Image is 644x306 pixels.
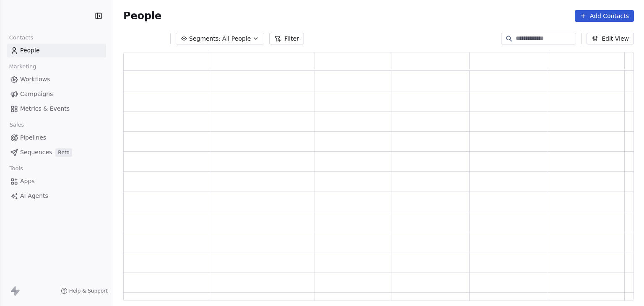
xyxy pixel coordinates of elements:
a: Help & Support [61,288,108,294]
span: AI Agents [20,192,48,200]
span: All People [222,34,251,43]
span: People [20,46,40,55]
button: Filter [269,33,304,44]
span: People [123,10,161,22]
a: Pipelines [7,131,106,145]
a: Workflows [7,73,106,86]
span: Contacts [5,31,37,44]
span: Segments: [189,34,221,43]
span: Sequences [20,148,52,157]
a: Metrics & Events [7,102,106,116]
span: Marketing [5,60,40,73]
span: Campaigns [20,90,53,99]
a: People [7,44,106,57]
a: AI Agents [7,189,106,203]
span: Beta [55,148,72,157]
span: Pipelines [20,133,46,142]
button: Add Contacts [575,10,634,22]
span: Workflows [20,75,50,84]
span: Sales [6,119,28,131]
a: SequencesBeta [7,145,106,159]
span: Help & Support [69,288,108,294]
span: Tools [6,162,26,175]
a: Campaigns [7,87,106,101]
span: Apps [20,177,35,186]
button: Edit View [587,33,634,44]
a: Apps [7,174,106,188]
span: Metrics & Events [20,104,70,113]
